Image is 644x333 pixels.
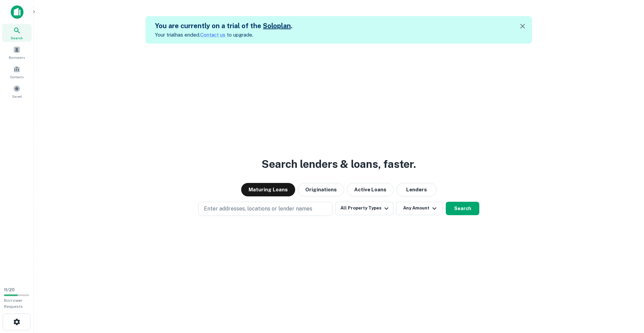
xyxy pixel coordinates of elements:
button: Search [446,202,479,215]
button: Maturing Loans [241,183,295,196]
button: Active Loans [347,183,394,196]
button: Originations [298,183,344,196]
p: Enter addresses, locations or lender names [204,205,312,213]
span: Saved [12,94,22,99]
button: Any Amount [396,202,443,215]
a: Search [2,24,32,42]
span: Borrower Requests [4,298,23,309]
a: Saved [2,82,32,100]
h3: Search lenders & loans, faster. [262,156,416,172]
span: 11 / 20 [4,287,15,292]
button: Lenders [396,183,437,196]
p: Your trial has ended. to upgrade. [155,31,292,39]
span: Contacts [10,74,23,80]
a: Contacts [2,63,32,81]
span: Search [11,35,23,41]
img: capitalize-icon.png [11,5,23,19]
iframe: Chat Widget [610,279,644,312]
a: Contact us [200,32,225,38]
button: All Property Types [335,202,393,215]
a: Soloplan [263,22,291,30]
h5: You are currently on a trial of the . [155,21,292,31]
button: Enter addresses, locations or lender names [198,202,332,216]
span: Borrowers [9,55,25,60]
a: Borrowers [2,43,32,61]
